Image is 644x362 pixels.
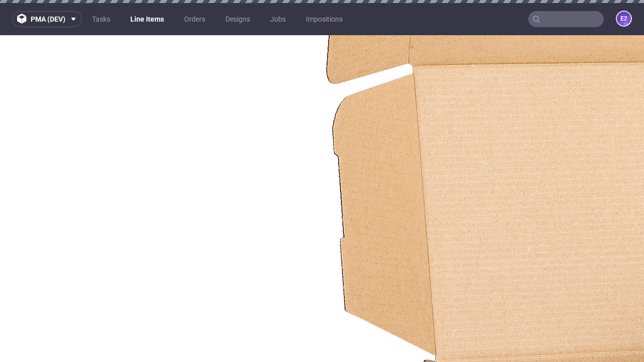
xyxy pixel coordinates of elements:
[617,12,631,26] figcaption: e2
[86,11,116,27] a: Tasks
[178,11,211,27] a: Orders
[300,11,349,27] a: Impositions
[124,11,170,27] a: Line Items
[31,16,65,23] span: pma (dev)
[219,11,256,27] a: Designs
[12,11,82,27] button: pma (dev)
[264,11,292,27] a: Jobs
